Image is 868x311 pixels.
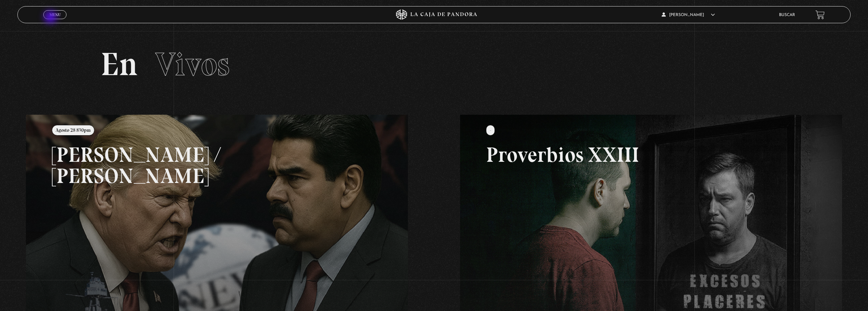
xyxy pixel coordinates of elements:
a: View your shopping cart [815,10,825,19]
span: Cerrar [47,18,63,23]
span: Vivos [155,45,230,84]
a: Buscar [779,13,795,17]
span: Menu [49,13,61,17]
span: [PERSON_NAME] [662,13,715,17]
h2: En [101,48,767,81]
